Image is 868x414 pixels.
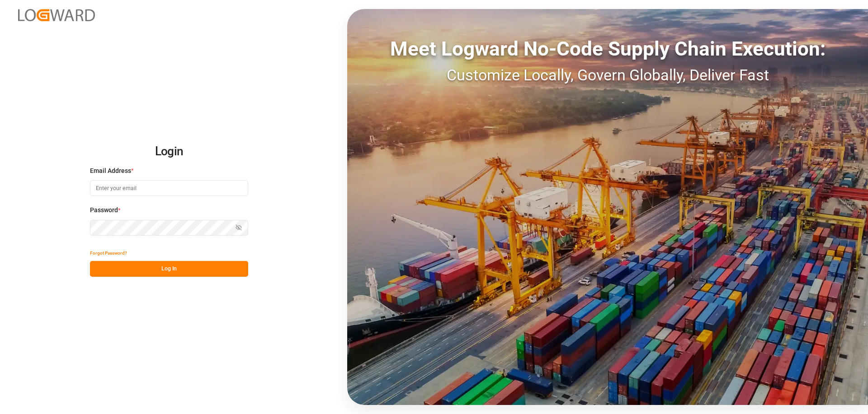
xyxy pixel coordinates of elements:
[347,64,868,87] div: Customize Locally, Govern Globally, Deliver Fast
[18,9,95,21] img: Logward_new_orange.png
[90,205,118,215] span: Password
[347,34,868,64] div: Meet Logward No-Code Supply Chain Execution:
[90,245,127,261] button: Forgot Password?
[90,180,248,196] input: Enter your email
[90,137,248,166] h2: Login
[90,261,248,277] button: Log In
[90,166,131,176] span: Email Address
